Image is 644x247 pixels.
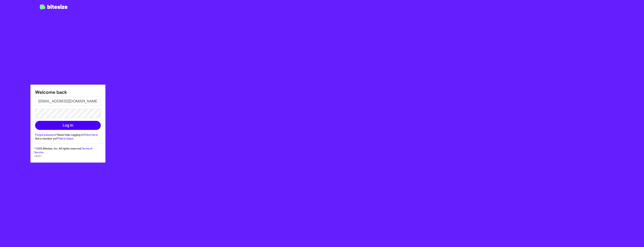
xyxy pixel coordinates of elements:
div: Not a member yet? [35,137,101,140]
h1: Welcome back [35,89,101,95]
a: Terms of Service [34,147,92,154]
button: Log In [35,121,101,130]
a: Click Here! [85,133,98,136]
input: Email address [35,97,101,106]
a: Forgot password? [35,133,57,136]
div: © 2025 Bitesize, Inc. All rights reserved. [31,147,105,162]
div: Need Help Logging In? [35,133,101,137]
p: v3.0.1 [34,154,102,158]
a: Talk to Sales! [58,137,74,140]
